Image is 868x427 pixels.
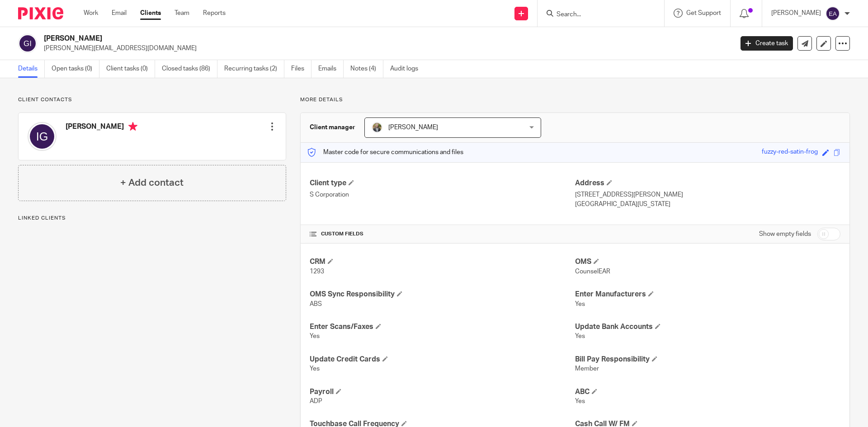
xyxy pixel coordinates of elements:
[771,9,821,18] p: [PERSON_NAME]
[390,60,425,78] a: Audit logs
[318,60,344,78] a: Emails
[28,122,57,151] img: svg%3E
[575,178,840,188] h4: Address
[44,44,727,53] p: [PERSON_NAME][EMAIL_ADDRESS][DOMAIN_NAME]
[741,36,793,51] a: Create task
[575,366,599,372] span: Member
[686,10,721,16] span: Get Support
[759,230,811,239] label: Show empty fields
[18,34,37,53] img: svg%3E
[575,387,840,397] h4: ABC
[556,11,637,19] input: Search
[762,147,818,158] div: fuzzy-red-satin-frog
[575,322,840,332] h4: Update Bank Accounts
[291,60,311,78] a: Files
[224,60,284,78] a: Recurring tasks (2)
[300,96,850,103] p: More details
[52,60,99,78] a: Open tasks (0)
[575,355,840,364] h4: Bill Pay Responsibility
[310,322,575,332] h4: Enter Scans/Faxes
[575,200,840,209] p: [GEOGRAPHIC_DATA][US_STATE]
[310,366,320,372] span: Yes
[575,190,840,199] p: [STREET_ADDRESS][PERSON_NAME]
[310,355,575,364] h4: Update Credit Cards
[162,60,217,78] a: Closed tasks (86)
[203,9,226,18] a: Reports
[310,387,575,397] h4: Payroll
[575,398,585,404] span: Yes
[175,9,189,18] a: Team
[372,122,382,133] img: image.jpg
[18,96,286,103] p: Client contacts
[18,215,286,222] p: Linked clients
[307,148,463,157] p: Master code for secure communications and files
[310,290,575,299] h4: OMS Sync Responsibility
[106,60,155,78] a: Client tasks (0)
[120,176,184,190] h4: + Add contact
[112,9,127,18] a: Email
[310,268,324,275] span: 1293
[575,290,840,299] h4: Enter Manufacturers
[310,257,575,267] h4: CRM
[310,230,575,238] h4: CUSTOM FIELDS
[388,124,438,131] span: [PERSON_NAME]
[140,9,161,18] a: Clients
[350,60,383,78] a: Notes (4)
[575,257,840,267] h4: OMS
[18,7,63,19] img: Pixie
[128,122,137,131] i: Primary
[575,333,585,339] span: Yes
[310,123,355,132] h3: Client manager
[84,9,98,18] a: Work
[310,398,322,404] span: ADP
[575,301,585,307] span: Yes
[310,333,320,339] span: Yes
[310,190,575,199] p: S Corporation
[575,268,610,275] span: CounselEAR
[44,34,590,43] h2: [PERSON_NAME]
[310,178,575,188] h4: Client type
[66,122,137,133] h4: [PERSON_NAME]
[826,6,840,21] img: svg%3E
[18,60,45,78] a: Details
[310,301,322,307] span: ABS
